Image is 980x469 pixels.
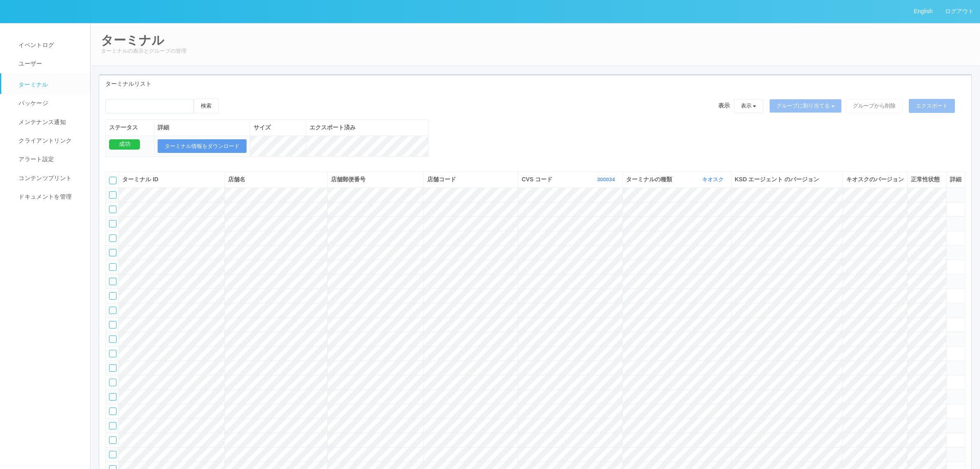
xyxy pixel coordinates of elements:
[109,123,151,132] div: ステータス
[1,113,98,131] a: メンテナンス通知
[122,175,221,184] div: ターミナル ID
[427,176,456,183] span: 店舗コード
[950,175,961,184] div: 詳細
[331,176,365,183] span: 店舗郵便番号
[16,60,42,67] span: ユーザー
[846,176,904,183] span: キオスクのバージョン
[16,100,48,106] span: パッケージ
[1,188,98,206] a: ドキュメントを管理
[109,139,140,150] div: 成功
[158,123,247,132] div: 詳細
[595,176,619,184] button: 300034
[99,75,971,92] div: ターミナルリスト
[254,123,303,132] div: サイズ
[1,150,98,169] a: アラート設定
[194,98,219,113] button: 検索
[16,81,48,88] span: ターミナル
[101,47,970,55] p: ターミナルの表示とグループの管理
[718,101,730,110] span: 表示
[521,175,554,184] span: CVS コード
[626,175,674,184] span: ターミナルの種類
[16,137,72,144] span: クライアントリンク
[1,169,98,188] a: コンテンツプリント
[1,54,98,73] a: ユーザー
[16,119,66,125] span: メンテナンス通知
[1,73,98,94] a: ターミナル
[700,176,728,184] button: キオスク
[1,94,98,113] a: パッケージ
[1,131,98,150] a: クライアントリンク
[846,99,903,113] button: グループから削除
[909,99,955,113] button: エクスポート
[16,156,54,162] span: アラート設定
[16,193,72,200] span: ドキュメントを管理
[101,33,970,47] h2: ターミナル
[734,99,764,113] button: 表示
[911,176,940,183] span: 正常性状態
[310,123,425,132] div: エクスポート済み
[1,36,98,54] a: イベントログ
[16,175,72,181] span: コンテンツプリント
[702,176,726,183] a: キオスク
[16,42,54,48] span: イベントログ
[597,176,617,183] a: 300034
[158,139,247,153] button: ターミナル情報をダウンロード
[769,99,842,113] button: グループに割り当てる
[735,176,819,183] span: KSD エージェント のバージョン
[228,176,245,183] span: 店舗名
